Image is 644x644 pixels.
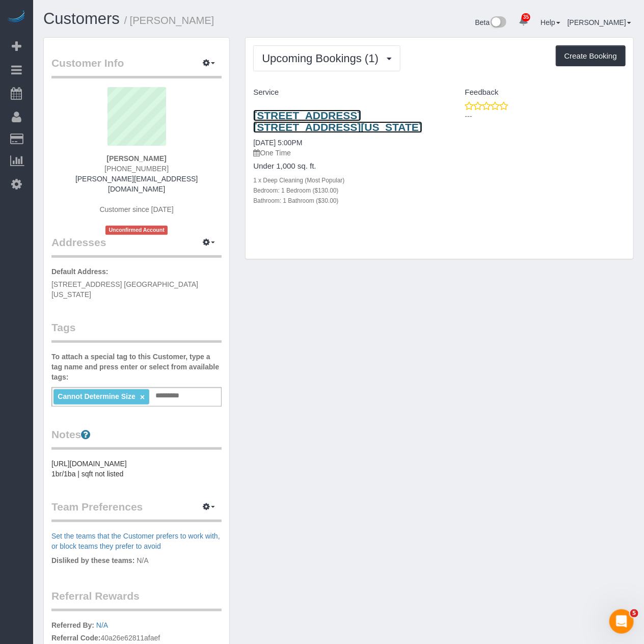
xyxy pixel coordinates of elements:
[51,427,222,450] legend: Notes
[253,148,432,158] p: One Time
[104,165,169,173] span: [PHONE_NUMBER]
[253,197,338,204] small: Bathroom: 1 Bathroom ($30.00)
[43,10,120,28] a: Customers
[262,52,384,65] span: Upcoming Bookings (1)
[475,18,507,26] a: Beta
[447,88,626,97] h4: Feedback
[253,110,422,133] a: [STREET_ADDRESS] [STREET_ADDRESS][US_STATE]
[253,187,338,194] small: Bedroom: 1 Bedroom ($130.00)
[100,205,174,213] span: Customer since [DATE]
[465,111,626,121] p: ---
[51,555,135,566] label: Disliked by these teams:
[541,18,560,26] a: Help
[51,56,222,78] legend: Customer Info
[253,162,432,171] h4: Under 1,000 sq. ft.
[51,588,222,611] legend: Referral Rewards
[253,139,302,147] a: [DATE] 5:00PM
[51,459,222,479] pre: [URL][DOMAIN_NAME] 1br/1ba | sqft not listed
[96,621,108,629] a: N/A
[253,45,400,71] button: Upcoming Bookings (1)
[51,620,94,630] label: Referred By:
[124,15,214,26] small: / [PERSON_NAME]
[568,18,631,26] a: [PERSON_NAME]
[51,633,100,643] label: Referral Code:
[253,177,344,184] small: 1 x Deep Cleaning (Most Popular)
[106,154,166,163] strong: [PERSON_NAME]
[51,499,222,522] legend: Team Preferences
[514,10,533,33] a: 35
[253,88,432,97] h4: Service
[51,352,222,382] label: To attach a special tag to this Customer, type a tag name and press enter or select from availabl...
[75,175,198,193] a: [PERSON_NAME][EMAIL_ADDRESS][DOMAIN_NAME]
[137,556,148,565] span: N/A
[51,320,222,343] legend: Tags
[51,532,220,550] a: Set the teams that the Customer prefers to work with, or block teams they prefer to avoid
[556,45,626,67] button: Create Booking
[105,226,168,234] span: Unconfirmed Account
[6,10,26,24] img: Automaid Logo
[630,609,638,618] span: 5
[490,16,506,30] img: New interface
[58,392,135,400] span: Cannot Determine Size
[140,393,145,401] a: ×
[51,266,109,277] label: Default Address:
[522,13,530,21] span: 35
[609,609,634,634] iframe: Intercom live chat
[51,280,198,299] span: [STREET_ADDRESS] [GEOGRAPHIC_DATA][US_STATE]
